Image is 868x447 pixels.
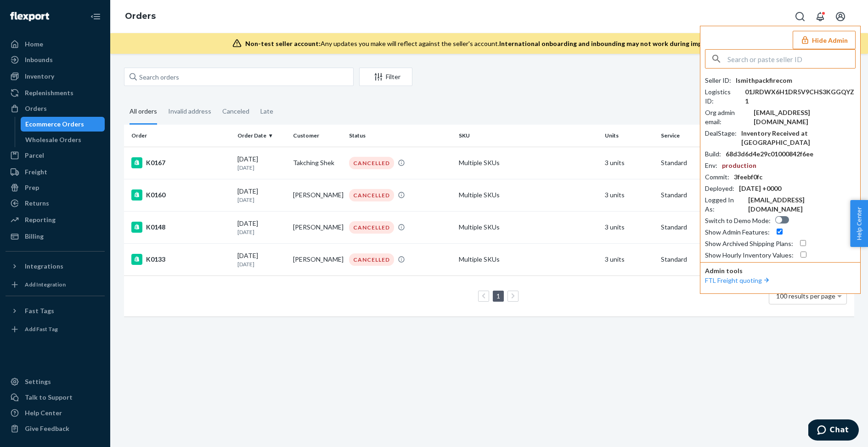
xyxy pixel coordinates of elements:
th: Service [657,125,767,147]
p: Standard [661,255,763,264]
span: International onboarding and inbounding may not work during impersonation. [499,40,737,47]
td: [PERSON_NAME] [289,243,345,275]
th: Order Date [234,125,290,147]
div: Env : [705,161,717,170]
div: [DATE] [237,187,286,204]
a: Parcel [6,148,105,163]
div: Freight [25,167,47,177]
div: Help Center [25,408,62,418]
a: Prep [6,180,105,195]
p: Standard [661,158,763,167]
p: [DATE] [237,164,286,172]
p: [DATE] [237,228,286,236]
a: Returns [6,196,105,211]
div: Any updates you make will reflect against the seller's account. [245,39,737,48]
div: Filter [360,72,412,81]
span: Non-test seller account: [245,40,321,47]
div: Home [25,40,43,49]
div: 68d3d6d4e29c01000842f6ee [726,149,813,159]
div: lsmithpackfirecom [736,76,792,85]
div: Commit : [705,172,729,182]
div: CANCELLED [349,221,394,234]
a: FTL Freight quoting [705,276,771,284]
a: Orders [6,101,105,116]
div: production [722,161,756,170]
div: Inventory Received at [GEOGRAPHIC_DATA] [741,129,856,147]
td: 3 units [601,147,657,179]
a: Reporting [6,212,105,227]
td: Takching Shek [289,147,345,179]
img: Flexport logo [10,12,49,21]
input: Search orders [124,68,354,86]
a: Freight [6,165,105,179]
a: Add Fast Tag [6,322,105,337]
div: Orders [25,104,47,113]
div: Show Archived Shipping Plans : [705,239,793,248]
button: Help Center [850,200,868,247]
button: Open account menu [831,7,850,26]
td: Multiple SKUs [455,179,601,211]
th: Order [124,125,234,147]
td: Multiple SKUs [455,211,601,243]
a: Billing [6,229,105,244]
a: Replenishments [6,86,105,100]
button: Give Feedback [6,421,105,436]
div: Ecommerce Orders [25,120,84,129]
button: Open Search Box [791,7,809,26]
a: Inbounds [6,52,105,67]
div: K0160 [131,189,230,201]
a: Orders [125,11,156,21]
a: Wholesale Orders [21,132,105,147]
div: Canceled [222,99,249,123]
div: 3feebf0fc [734,172,762,182]
div: Give Feedback [25,424,69,433]
button: Fast Tags [6,304,105,318]
a: Page 1 is your current page [495,292,502,300]
div: Seller ID : [705,76,731,85]
td: [PERSON_NAME] [289,211,345,243]
div: Settings [25,377,51,386]
a: Home [6,37,105,52]
div: Show Admin Features : [705,228,770,237]
th: Units [601,125,657,147]
div: CANCELLED [349,253,394,266]
a: Help Center [6,406,105,420]
p: [DATE] [237,260,286,268]
td: 3 units [601,211,657,243]
div: Talk to Support [25,393,73,402]
input: Search or paste seller ID [727,50,855,68]
div: Billing [25,232,44,241]
button: Integrations [6,259,105,274]
div: [DATE] [237,251,286,268]
div: K0133 [131,254,230,265]
div: Reporting [25,215,56,224]
div: [DATE] [237,155,286,172]
div: Show Hourly Inventory Values : [705,251,794,260]
div: [EMAIL_ADDRESS][DOMAIN_NAME] [748,195,856,214]
div: Prep [25,183,39,192]
div: Deployed : [705,184,734,193]
a: Settings [6,374,105,389]
div: Switch to Demo Mode : [705,216,771,225]
div: Add Integration [25,281,66,288]
a: Ecommerce Orders [21,117,105,132]
button: Talk to Support [6,390,105,405]
ol: breadcrumbs [118,3,163,30]
div: Inventory [25,72,54,81]
span: 100 results per page [776,292,835,300]
div: CANCELLED [349,189,394,201]
a: Inventory [6,69,105,84]
button: Open notifications [811,7,829,26]
div: Parcel [25,151,44,160]
div: K0167 [131,157,230,168]
div: Build : [705,149,721,159]
div: [EMAIL_ADDRESS][DOMAIN_NAME] [754,108,856,126]
div: Logistics ID : [705,87,740,106]
th: Status [345,125,455,147]
button: Hide Admin [793,31,856,49]
div: Org admin email : [705,108,749,126]
div: Add Fast Tag [25,325,58,333]
button: Filter [359,68,412,86]
p: [DATE] [237,196,286,204]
